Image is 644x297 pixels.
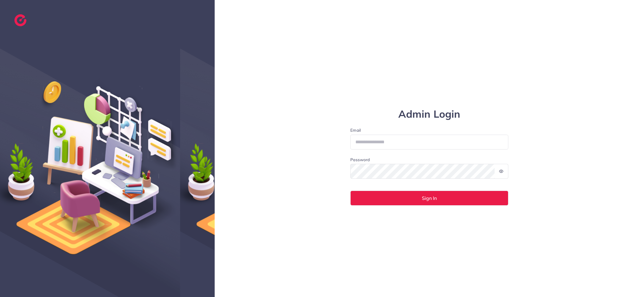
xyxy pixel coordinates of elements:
span: Sign In [422,196,437,200]
button: Sign In [350,191,508,206]
label: Password [350,157,370,163]
img: logo [14,14,27,26]
h1: Admin Login [350,108,508,120]
label: Email [350,127,508,133]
